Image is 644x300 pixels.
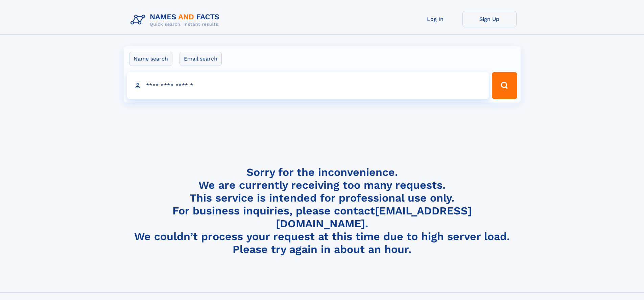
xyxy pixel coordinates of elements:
[462,11,517,27] a: Sign Up
[492,72,517,99] button: Search Button
[408,11,462,27] a: Log In
[128,11,225,29] img: Logo Names and Facts
[276,204,472,230] a: [EMAIL_ADDRESS][DOMAIN_NAME]
[129,52,172,66] label: Name search
[127,72,489,99] input: search input
[180,52,222,66] label: Email search
[128,166,517,256] h4: Sorry for the inconvenience. We are currently receiving too many requests. This service is intend...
